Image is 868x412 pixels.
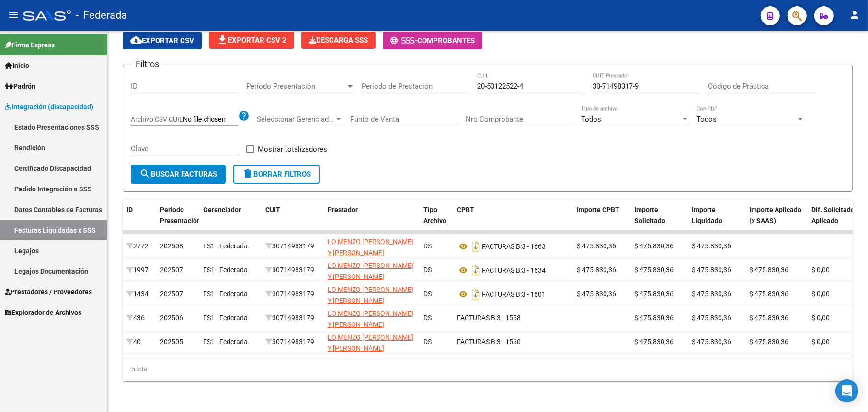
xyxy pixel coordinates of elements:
[749,314,788,322] span: $ 475.830,36
[139,170,217,178] span: Buscar Facturas
[383,32,482,49] button: -Comprobantes
[749,266,788,274] span: $ 475.830,36
[457,287,569,302] div: 3 - 1601
[265,336,320,347] div: 30714983179
[126,289,152,300] div: 1434
[160,338,183,345] span: 202505
[577,242,616,250] span: $ 475.830,36
[160,266,183,274] span: 202507
[203,290,248,298] span: FS1 - Federada
[160,206,201,224] span: Período Presentación
[749,290,788,298] span: $ 475.830,36
[209,32,294,49] button: Exportar CSV 2
[130,36,194,45] span: Exportar CSV
[457,263,569,278] div: 3 - 1634
[688,200,745,242] datatable-header-cell: Importe Liquidado
[5,307,81,318] span: Explorador de Archivos
[139,168,151,179] mat-icon: search
[811,338,830,345] span: $ 0,00
[76,5,127,26] span: - Federada
[123,32,202,49] button: Exportar CSV
[811,206,859,224] span: Dif. Solicitado - Aplicado
[835,379,858,402] div: Open Intercom Messenger
[849,9,860,21] mat-icon: person
[257,115,334,123] span: Seleccionar Gerenciador
[131,165,226,184] button: Buscar Facturas
[482,290,522,298] span: FACTURAS B:
[258,144,327,155] span: Mostrar totalizadores
[577,290,616,298] span: $ 475.830,36
[126,206,133,213] span: ID
[203,314,248,322] span: FS1 - Federada
[203,206,241,213] span: Gerenciador
[238,110,250,122] mat-icon: help
[324,200,420,242] datatable-header-cell: Prestador
[423,266,432,274] span: DS
[126,312,152,323] div: 436
[634,266,674,274] span: $ 475.830,36
[242,170,311,178] span: Borrar Filtros
[457,338,497,345] span: FACTURAS B:
[420,200,453,242] datatable-header-cell: Tipo Archivo
[469,239,482,254] i: Descargar documento
[8,9,19,21] mat-icon: menu
[131,57,164,71] h3: Filtros
[203,242,248,250] span: FS1 - Federada
[126,241,152,252] div: 2772
[749,338,788,345] span: $ 475.830,36
[634,242,674,250] span: $ 475.830,36
[131,115,183,123] span: Archivo CSV CUIL
[469,263,482,278] i: Descargar documento
[217,34,228,45] mat-icon: file_download
[265,265,320,276] div: 30714983179
[123,357,853,381] div: 5 total
[581,115,601,123] span: Todos
[811,314,830,322] span: $ 0,00
[5,287,92,297] span: Prestadores / Proveedores
[423,206,446,224] span: Tipo Archivo
[697,115,717,123] span: Todos
[126,336,152,347] div: 40
[453,200,573,242] datatable-header-cell: CPBT
[203,266,248,274] span: FS1 - Federada
[233,165,320,184] button: Borrar Filtros
[457,314,497,322] span: FACTURAS B:
[692,206,722,224] span: Importe Liquidado
[457,239,569,254] div: 3 - 1663
[634,338,674,345] span: $ 475.830,36
[423,314,432,322] span: DS
[5,101,93,112] span: Integración (discapacidad)
[328,238,413,256] span: LO MENZO [PERSON_NAME] Y [PERSON_NAME]
[482,243,522,250] span: FACTURAS B:
[126,265,152,276] div: 1997
[577,206,619,213] span: Importe CPBT
[309,36,368,45] span: Descarga SSS
[482,267,522,274] span: FACTURAS B:
[457,312,569,323] div: 3 - 1558
[692,314,731,322] span: $ 475.830,36
[242,168,253,179] mat-icon: delete
[417,36,475,45] span: Comprobantes
[265,312,320,323] div: 30714983179
[160,242,183,250] span: 202508
[811,290,830,298] span: $ 0,00
[301,32,376,49] app-download-masive: Descarga masiva de comprobantes (adjuntos)
[328,206,358,213] span: Prestador
[123,200,156,242] datatable-header-cell: ID
[5,60,29,71] span: Inicio
[423,242,432,250] span: DS
[457,206,474,213] span: CPBT
[217,36,286,45] span: Exportar CSV 2
[265,289,320,300] div: 30714983179
[423,338,432,345] span: DS
[692,290,731,298] span: $ 475.830,36
[811,266,830,274] span: $ 0,00
[156,200,199,242] datatable-header-cell: Período Presentación
[265,241,320,252] div: 30714983179
[457,336,569,347] div: 3 - 1560
[692,242,731,250] span: $ 475.830,36
[328,286,413,304] span: LO MENZO [PERSON_NAME] Y [PERSON_NAME]
[634,290,674,298] span: $ 475.830,36
[160,290,183,298] span: 202507
[573,200,630,242] datatable-header-cell: Importe CPBT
